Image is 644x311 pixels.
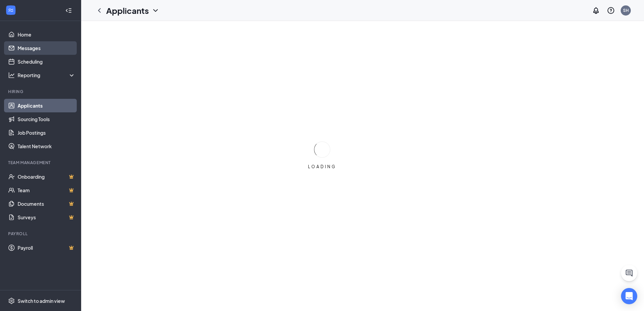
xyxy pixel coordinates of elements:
[607,6,615,15] svg: QuestionInfo
[305,164,339,170] div: LOADING
[18,139,75,153] a: Talent Network
[621,288,637,304] div: Open Intercom Messenger
[151,6,160,15] svg: ChevronDown
[621,265,637,281] button: ChatActive
[18,28,75,41] a: Home
[18,183,75,197] a: TeamCrown
[8,231,74,237] div: Payroll
[18,112,75,126] a: Sourcing Tools
[8,89,74,94] div: Hiring
[18,99,75,112] a: Applicants
[95,6,103,15] svg: ChevronLeft
[8,72,15,79] svg: Analysis
[65,7,72,14] svg: Collapse
[106,5,149,16] h1: Applicants
[18,241,75,254] a: PayrollCrown
[18,55,75,68] a: Scheduling
[18,197,75,210] a: DocumentsCrown
[623,7,629,13] div: SH
[8,160,74,165] div: Team Management
[592,6,600,15] svg: Notifications
[625,269,633,277] svg: ChatActive
[18,126,75,139] a: Job Postings
[18,72,76,79] div: Reporting
[18,170,75,183] a: OnboardingCrown
[18,210,75,224] a: SurveysCrown
[7,7,14,14] svg: WorkstreamLogo
[8,297,15,304] svg: Settings
[18,41,75,55] a: Messages
[18,297,65,304] div: Switch to admin view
